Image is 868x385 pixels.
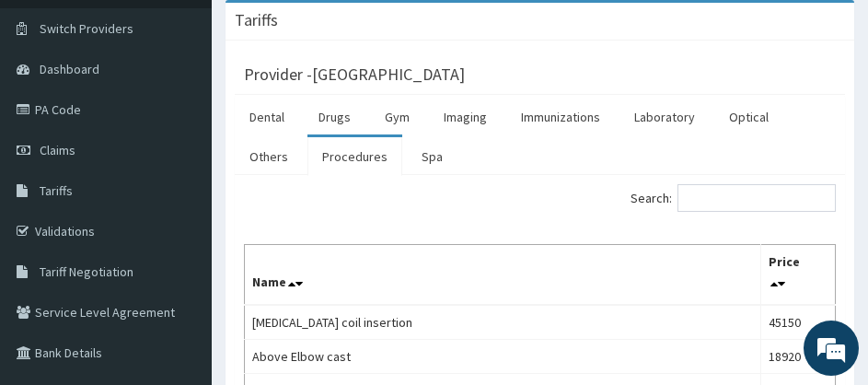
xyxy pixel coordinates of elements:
td: 45150 [761,305,836,340]
a: Others [235,137,303,176]
a: Imaging [429,98,502,136]
a: Optical [714,98,783,136]
span: Tariffs [40,182,73,199]
a: Gym [370,98,424,136]
a: Drugs [304,98,365,136]
a: Procedures [307,137,402,176]
a: Laboratory [619,98,710,136]
th: Name [245,244,761,305]
span: Claims [40,142,75,158]
a: Immunizations [506,98,615,136]
input: Search: [677,184,836,212]
th: Price [761,244,836,305]
td: 18920 [761,339,836,373]
a: Dental [235,98,299,136]
td: [MEDICAL_DATA] coil insertion [245,305,761,340]
h3: Tariffs [235,12,278,29]
td: Above Elbow cast [245,339,761,373]
span: Switch Providers [40,20,133,37]
span: Tariff Negotiation [40,263,133,280]
a: Spa [407,137,457,176]
label: Search: [631,184,836,212]
h3: Provider - [GEOGRAPHIC_DATA] [244,66,465,83]
span: Dashboard [40,61,99,77]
